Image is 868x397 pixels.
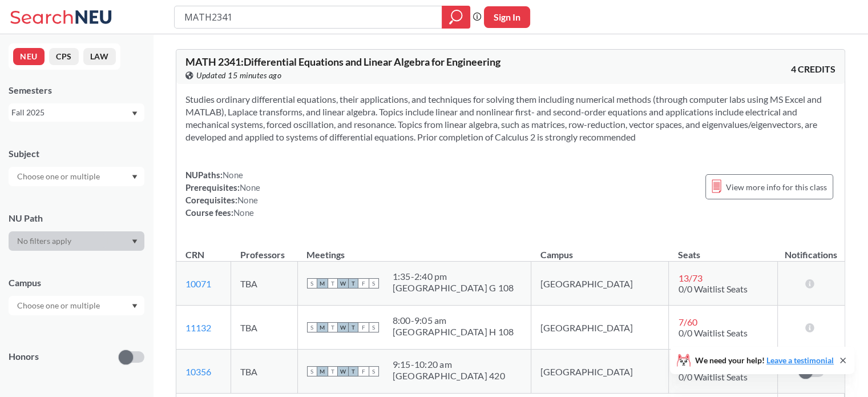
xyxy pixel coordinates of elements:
span: F [358,366,369,376]
span: W [338,366,348,376]
p: Honors [9,350,39,363]
span: 7 / 60 [678,316,697,327]
div: Fall 2025 [11,106,131,119]
span: W [338,278,348,288]
div: CRN [185,248,204,261]
span: T [348,366,358,376]
span: T [328,278,338,288]
input: Class, professor, course number, "phrase" [183,7,434,27]
div: 9:15 - 10:20 am [393,359,505,370]
div: 8:00 - 9:05 am [393,315,514,326]
div: 1:35 - 2:40 pm [393,271,514,282]
div: [GEOGRAPHIC_DATA] 420 [393,370,505,382]
a: Leave a testimonial [766,355,834,365]
div: NU Path [9,212,144,224]
div: [GEOGRAPHIC_DATA] H 108 [393,326,514,338]
td: TBA [231,262,297,306]
span: F [358,278,369,288]
td: [GEOGRAPHIC_DATA] [531,350,669,394]
div: magnifying glass [442,6,470,29]
span: Updated 15 minutes ago [196,69,281,82]
span: M [317,278,328,288]
div: NUPaths: Prerequisites: Corequisites: Course fees: [185,169,260,219]
td: TBA [231,350,297,394]
span: S [369,366,379,376]
a: 11132 [185,322,211,333]
div: Semesters [9,84,144,97]
svg: Dropdown arrow [132,175,138,179]
span: M [317,366,328,376]
section: Studies ordinary differential equations, their applications, and techniques for solving them incl... [185,93,835,143]
button: NEU [13,48,45,65]
span: S [307,322,317,332]
span: S [369,278,379,288]
span: MATH 2341 : Differential Equations and Linear Algebra for Engineering [185,55,500,68]
div: Subject [9,147,144,160]
div: Fall 2025Dropdown arrow [9,103,144,122]
span: We need your help! [695,356,834,364]
span: W [338,322,348,332]
span: 0/0 Waitlist Seats [678,371,747,382]
a: 10356 [185,366,211,377]
span: 13 / 73 [678,272,702,283]
th: Campus [531,237,669,262]
td: [GEOGRAPHIC_DATA] [531,262,669,306]
svg: Dropdown arrow [132,304,138,308]
svg: magnifying glass [449,9,463,25]
span: 4 CREDITS [791,63,835,75]
button: CPS [49,48,79,65]
span: S [307,278,317,288]
span: 0/0 Waitlist Seats [678,283,747,294]
button: LAW [83,48,116,65]
span: None [233,207,254,218]
input: Choose one or multiple [11,299,107,312]
span: T [328,366,338,376]
span: S [369,322,379,332]
th: Professors [231,237,297,262]
svg: Dropdown arrow [132,111,138,116]
span: T [348,278,358,288]
div: Dropdown arrow [9,296,144,315]
th: Meetings [297,237,531,262]
th: Notifications [777,237,844,262]
span: M [317,322,328,332]
button: Sign In [484,6,530,28]
span: T [328,322,338,332]
svg: Dropdown arrow [132,239,138,244]
span: S [307,366,317,376]
input: Choose one or multiple [11,170,107,183]
span: F [358,322,369,332]
td: TBA [231,306,297,350]
td: [GEOGRAPHIC_DATA] [531,306,669,350]
span: T [348,322,358,332]
a: 10071 [185,278,211,289]
span: 0/0 Waitlist Seats [678,327,747,338]
div: Dropdown arrow [9,167,144,186]
span: None [240,182,260,193]
div: [GEOGRAPHIC_DATA] G 108 [393,282,514,294]
div: Dropdown arrow [9,231,144,251]
span: View more info for this class [726,180,827,194]
div: Campus [9,276,144,289]
span: None [223,170,243,180]
span: None [237,195,258,205]
th: Seats [669,237,778,262]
